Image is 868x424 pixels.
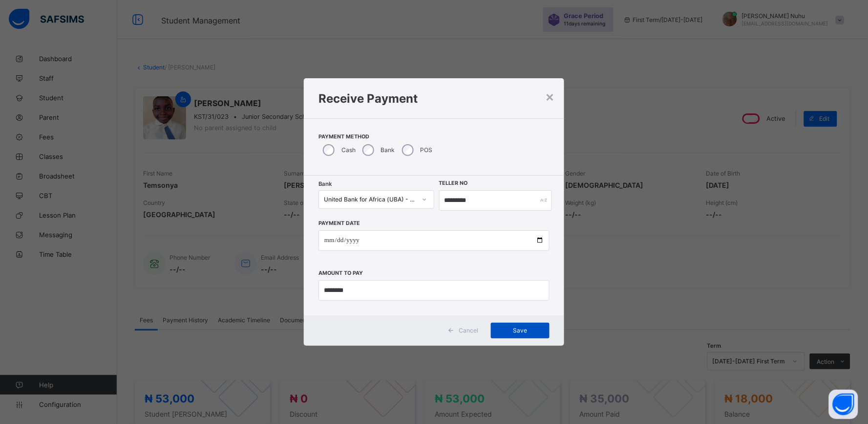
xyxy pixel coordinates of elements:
[318,270,363,276] label: Amount to pay
[498,327,542,334] span: Save
[318,180,332,187] span: Bank
[341,146,356,154] label: Cash
[421,146,433,154] label: POS
[318,91,550,106] h1: Receive Payment
[545,88,554,105] div: ×
[459,327,478,334] span: Cancel
[439,180,468,186] label: Teller No
[318,134,550,140] span: Payment Method
[318,220,360,226] label: Payment Date
[381,146,395,154] label: Bank
[829,390,858,419] button: Open asap
[324,196,416,203] div: United Bank for Africa (UBA) - [PERSON_NAME] Primary School Limited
